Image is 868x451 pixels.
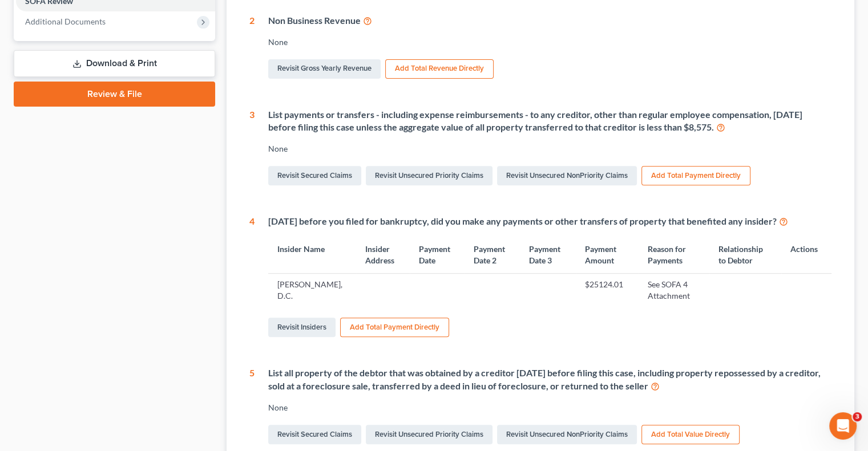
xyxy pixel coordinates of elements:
[709,237,781,273] th: Relationship to Debtor
[520,237,576,273] th: Payment Date 3
[268,273,356,306] td: [PERSON_NAME], D.C.
[14,50,215,77] a: Download & Print
[464,237,520,273] th: Payment Date 2
[641,166,750,185] button: Add Total Payment Directly
[829,412,857,440] iframe: Intercom live chat
[853,412,862,421] span: 3
[249,215,255,339] div: 4
[268,237,356,273] th: Insider Name
[268,36,831,48] div: None
[268,14,831,27] div: Non Business Revenue
[14,82,215,107] a: Review & File
[576,237,639,273] th: Payment Amount
[497,425,637,444] a: Revisit Unsecured NonPriority Claims
[268,166,361,185] a: Revisit Secured Claims
[356,237,410,273] th: Insider Address
[268,367,831,393] div: List all property of the debtor that was obtained by a creditor [DATE] before filing this case, i...
[268,402,831,413] div: None
[639,273,709,306] td: See SOFA 4 Attachment
[366,166,492,185] a: Revisit Unsecured Priority Claims
[497,166,637,185] a: Revisit Unsecured NonPriority Claims
[268,108,831,135] div: List payments or transfers - including expense reimbursements - to any creditor, other than regul...
[268,143,831,155] div: None
[249,108,255,188] div: 3
[249,367,255,446] div: 5
[385,59,494,79] button: Add Total Revenue Directly
[576,273,639,306] td: $25124.01
[781,237,831,273] th: Actions
[25,17,106,26] span: Additional Documents
[639,237,709,273] th: Reason for Payments
[641,425,740,444] button: Add Total Value Directly
[268,318,336,337] a: Revisit Insiders
[366,425,492,444] a: Revisit Unsecured Priority Claims
[268,215,831,228] div: [DATE] before you filed for bankruptcy, did you make any payments or other transfers of property ...
[268,425,361,444] a: Revisit Secured Claims
[340,318,449,337] button: Add Total Payment Directly
[268,59,381,79] a: Revisit Gross Yearly Revenue
[410,237,464,273] th: Payment Date
[249,14,255,81] div: 2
